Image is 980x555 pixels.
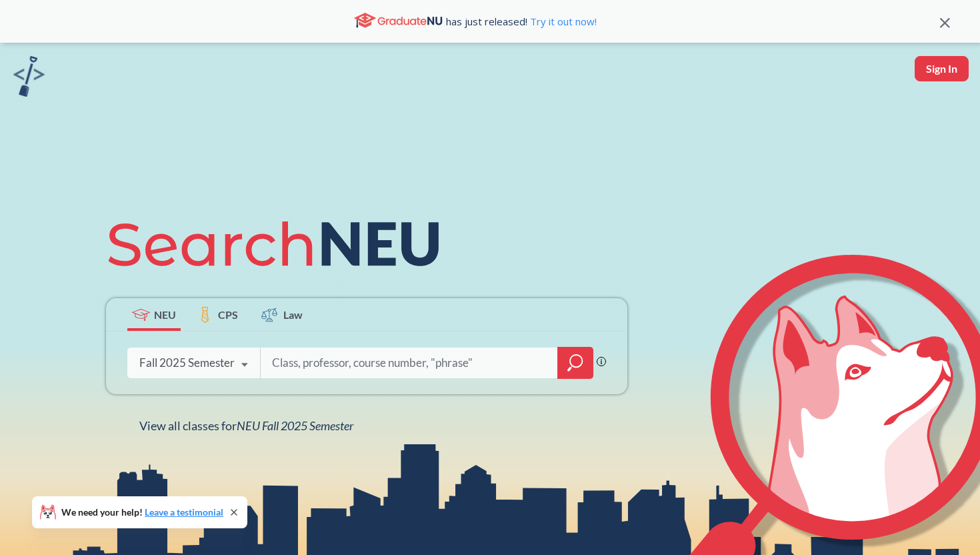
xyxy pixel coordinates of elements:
span: Law [283,307,303,322]
span: CPS [218,307,238,322]
a: sandbox logo [13,56,45,101]
button: Sign In [915,56,969,81]
span: has just released! [446,14,597,29]
input: Class, professor, course number, "phrase" [271,349,548,377]
a: Leave a testimonial [145,506,223,518]
a: Try it out now! [527,15,597,28]
span: View all classes for [139,418,353,433]
span: NEU Fall 2025 Semester [237,418,353,433]
div: magnifying glass [557,347,593,379]
img: sandbox logo [13,56,45,97]
svg: magnifying glass [567,354,583,372]
span: NEU [154,307,176,322]
span: We need your help! [61,508,223,517]
div: Fall 2025 Semester [139,356,235,370]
